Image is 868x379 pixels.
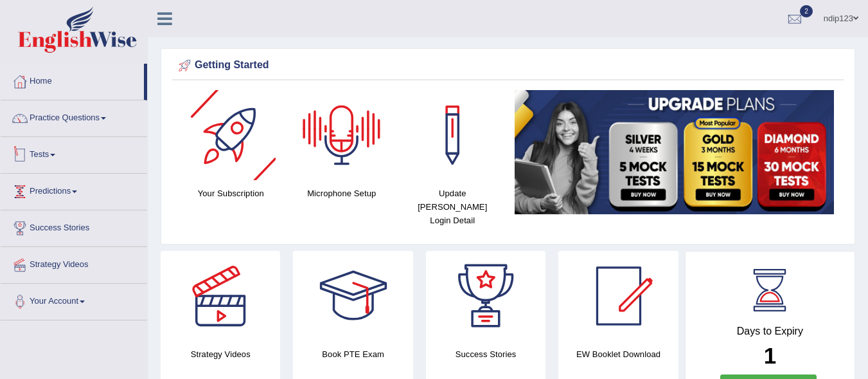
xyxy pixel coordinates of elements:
a: Success Stories [1,210,147,243]
a: Practice Questions [1,100,147,133]
h4: Book PTE Exam [293,347,412,361]
b: 1 [764,343,776,368]
h4: Microphone Setup [293,187,391,200]
img: small5.jpg [515,90,835,214]
h4: Strategy Videos [161,347,280,361]
a: Strategy Videos [1,247,147,279]
a: Home [1,64,144,96]
h4: EW Booklet Download [558,347,678,361]
span: 2 [800,5,813,17]
h4: Update [PERSON_NAME] Login Detail [403,187,502,227]
div: Getting Started [175,56,840,75]
a: Predictions [1,174,147,206]
h4: Days to Expiry [700,326,840,337]
a: Tests [1,137,147,169]
h4: Success Stories [426,347,545,361]
h4: Your Subscription [182,187,280,200]
a: Your Account [1,284,147,316]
